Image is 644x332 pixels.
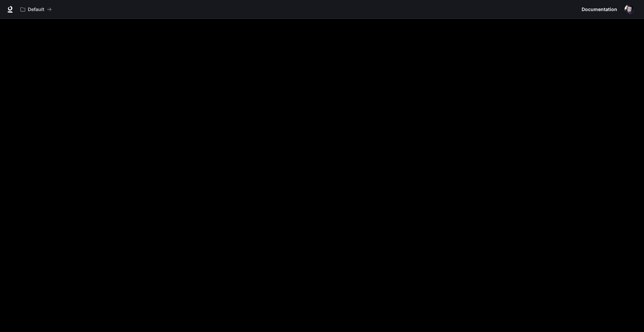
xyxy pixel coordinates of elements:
[623,3,636,16] button: User avatar
[625,5,634,14] img: User avatar
[17,3,55,16] button: All workspaces
[579,3,620,16] a: Documentation
[28,7,44,12] p: Default
[582,5,617,14] span: Documentation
